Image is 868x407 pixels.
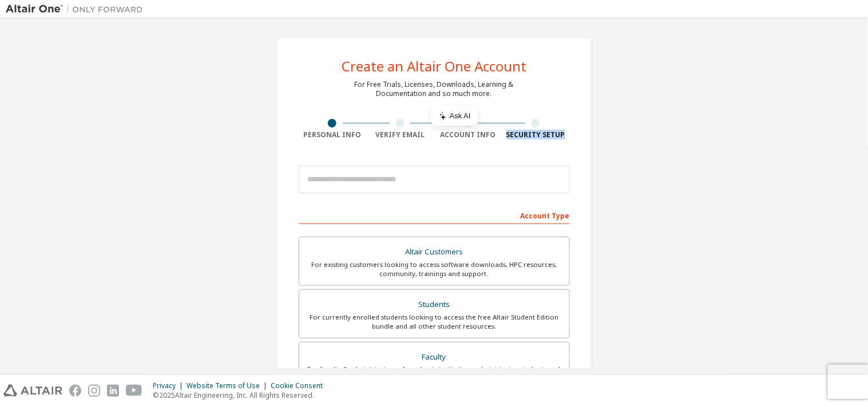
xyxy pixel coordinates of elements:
[306,244,562,260] div: Altair Customers
[3,385,62,397] img: altair_logo.svg
[434,130,502,139] div: Account Info
[126,385,142,397] img: youtube.svg
[271,381,330,390] div: Cookie Consent
[342,59,526,73] div: Create an Altair One Account
[306,313,562,331] div: For currently enrolled students looking to access the free Altair Student Edition bundle and all ...
[306,349,562,365] div: Faculty
[306,297,562,313] div: Students
[107,385,119,397] img: linkedin.svg
[355,80,514,98] div: For Free Trials, Licenses, Downloads, Learning & Documentation and so much more.
[69,385,81,397] img: facebook.svg
[299,206,570,224] div: Account Type
[88,385,100,397] img: instagram.svg
[187,381,271,390] div: Website Terms of Use
[306,365,562,383] div: For faculty & administrators of academic institutions administering students and accessing softwa...
[153,381,187,390] div: Privacy
[306,260,562,278] div: For existing customers looking to access software downloads, HPC resources, community, trainings ...
[299,130,367,139] div: Personal Info
[153,390,330,400] p: © 2025 Altair Engineering, Inc. All Rights Reserved.
[6,3,149,15] img: Altair One
[366,130,434,139] div: Verify Email
[502,130,570,139] div: Security Setup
